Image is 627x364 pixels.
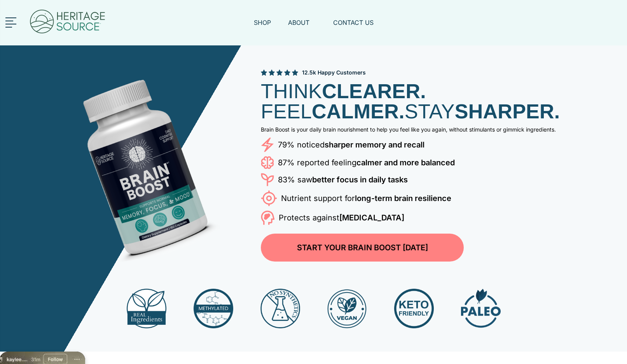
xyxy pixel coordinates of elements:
[302,69,366,76] span: 12.5k Happy Customers
[35,59,249,272] img: Brain Boost Bottle
[254,18,271,36] a: SHOP
[260,289,300,328] img: No Synthetics
[261,126,577,133] p: Brain Boost is your daily brain nourishment to help you feel like you again, without stimulants o...
[327,289,367,328] img: Vegan
[127,289,166,328] img: Real Ingredients
[312,175,408,184] strong: better focus in daily tasks
[29,4,107,42] img: Heritage Source
[278,173,408,186] p: 83% saw
[279,211,404,224] p: Protects against
[356,158,455,167] strong: calmer and more balanced
[261,234,464,262] a: START YOUR BRAIN BOOST [DATE]
[461,289,501,328] img: Paleo Friendly
[339,213,404,222] strong: [MEDICAL_DATA]
[281,192,451,205] p: Nutrient support for
[261,81,577,121] h1: THINK FEEL STAY
[278,156,455,169] p: 87% reported feeling
[288,18,316,36] a: ABOUT
[278,139,424,151] p: 79% noticed
[312,100,405,123] strong: CALMER.
[322,80,426,102] strong: CLEARER.
[394,289,434,328] img: Keto Friendly
[325,140,424,149] strong: sharper memory and recall
[355,194,451,203] strong: long-term brain resilience
[333,18,374,36] a: CONTACT US
[455,100,560,123] strong: SHARPER.
[194,289,233,328] img: Methylated Vitamin Bs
